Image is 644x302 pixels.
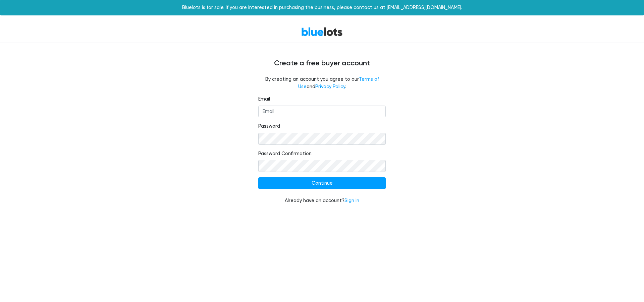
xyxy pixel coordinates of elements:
h4: Create a free buyer account [121,59,523,68]
input: Email [258,106,386,118]
a: Sign in [344,198,359,203]
fieldset: By creating an account you agree to our and . [258,76,386,90]
input: Continue [258,177,386,189]
a: Terms of Use [298,76,379,89]
label: Password Confirmation [258,150,312,158]
div: Already have an account? [258,197,386,204]
a: BlueLots [301,27,343,37]
a: Privacy Policy [315,84,345,89]
label: Email [258,96,270,103]
label: Password [258,123,280,130]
